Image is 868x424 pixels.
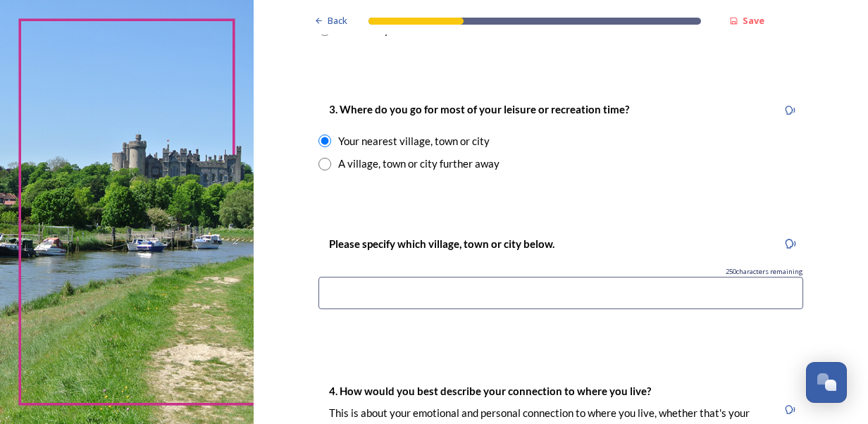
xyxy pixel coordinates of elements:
strong: Save [743,14,764,27]
div: Your nearest village, town or city [338,133,490,149]
div: A village, town or city further away [338,156,500,172]
span: 250 characters remaining [726,267,803,277]
span: Back [328,14,347,27]
strong: Please specify which village, town or city below. [329,237,554,250]
strong: 3. Where do you go for most of your leisure or recreation time? [329,103,629,116]
strong: 4. How would you best describe your connection to where you live? [329,385,651,397]
button: Open Chat [806,362,847,403]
